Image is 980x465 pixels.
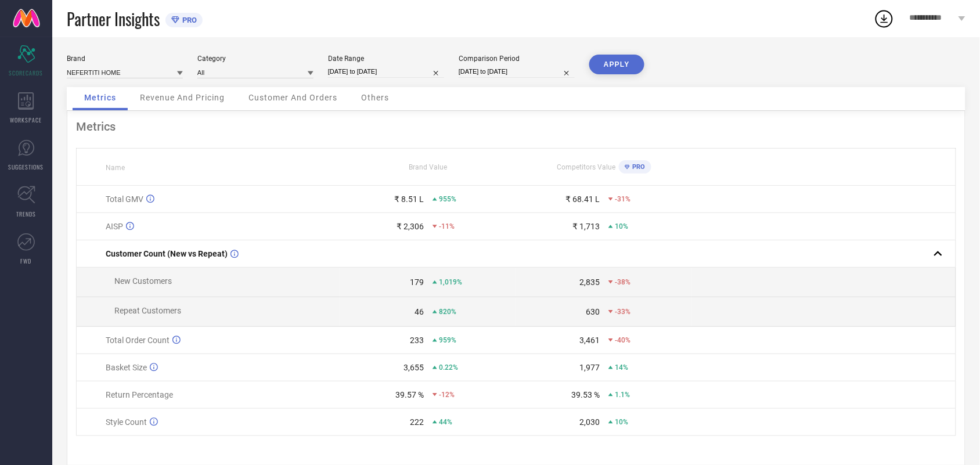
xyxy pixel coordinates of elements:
span: WORKSPACE [10,116,42,124]
div: ₹ 68.41 L [565,194,600,204]
span: -40% [615,336,630,344]
span: -38% [615,278,630,286]
span: Style Count [106,417,147,427]
div: 2,030 [579,417,600,427]
span: TRENDS [16,210,36,218]
span: AISP [106,222,123,231]
span: -11% [439,222,455,230]
span: Competitors Value [557,163,616,171]
div: 3,655 [403,363,424,372]
span: Repeat Customers [114,306,181,315]
div: 46 [415,307,424,316]
span: SUGGESTIONS [9,163,44,171]
div: Date Range [328,55,444,63]
div: Category [197,55,314,63]
span: 1,019% [439,278,462,286]
div: 39.53 % [571,390,600,399]
span: 820% [439,308,456,316]
span: Total GMV [106,194,143,204]
span: Return Percentage [106,390,173,399]
div: 630 [586,307,600,316]
span: 14% [615,363,628,372]
div: 179 [410,277,424,287]
div: 233 [410,336,424,345]
div: 2,835 [579,277,600,287]
div: ₹ 2,306 [397,222,424,231]
span: -12% [439,391,455,399]
span: Customer And Orders [248,93,337,102]
span: SCORECARDS [9,69,44,77]
span: New Customers [114,276,172,286]
button: APPLY [589,55,644,74]
span: Metrics [84,93,116,102]
span: Brand Value [409,163,448,171]
div: 1,977 [579,363,600,372]
span: -33% [615,308,630,316]
span: 959% [439,336,456,344]
div: 3,461 [579,336,600,345]
div: Metrics [76,120,956,134]
span: PRO [630,163,646,171]
span: Partner Insights [67,7,160,31]
div: 39.57 % [395,390,424,399]
input: Select date range [328,66,444,78]
span: PRO [179,16,197,24]
span: Revenue And Pricing [140,93,225,102]
div: 222 [410,417,424,427]
div: Comparison Period [459,55,575,63]
span: Basket Size [106,363,147,372]
div: Brand [67,55,183,63]
span: 10% [615,222,628,230]
span: 1.1% [615,391,630,399]
span: 44% [439,418,452,426]
span: 0.22% [439,363,458,372]
input: Select comparison period [459,66,575,78]
div: ₹ 8.51 L [394,194,424,204]
div: ₹ 1,713 [572,222,600,231]
span: FWD [21,257,32,265]
span: Total Order Count [106,336,170,345]
span: 10% [615,418,628,426]
span: 955% [439,195,456,203]
span: Name [106,164,125,172]
span: -31% [615,195,630,203]
span: Others [361,93,389,102]
div: Open download list [874,8,895,29]
span: Customer Count (New vs Repeat) [106,249,228,258]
